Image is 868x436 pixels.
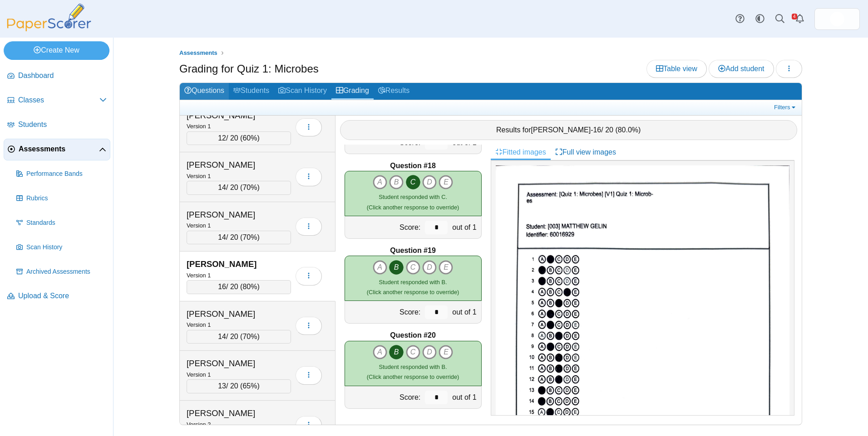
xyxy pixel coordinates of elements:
b: Question #19 [390,246,435,256]
span: Dashboard [18,71,107,81]
div: Score: [345,301,423,323]
small: Version 1 [187,123,211,130]
a: Rubrics [13,188,110,209]
i: A [373,260,387,275]
span: 14 [218,333,226,340]
div: / 20 ( ) [187,379,291,393]
a: Upload & Score [4,286,110,307]
i: D [422,175,437,189]
span: Assessments [179,49,217,56]
small: Version 1 [187,272,211,279]
small: Version 1 [187,222,211,229]
img: ps.hreErqNOxSkiDGg1 [830,12,844,26]
span: Classes [18,95,99,105]
span: 14 [218,233,226,241]
span: 80.0% [618,126,638,134]
div: / 20 ( ) [187,181,291,194]
a: Alerts [790,9,810,29]
a: Standards [13,212,110,234]
div: Score: [345,386,423,408]
span: 65% [242,382,257,390]
span: Table view [656,65,697,73]
i: A [373,345,387,359]
div: / 20 ( ) [187,231,291,244]
a: Dashboard [4,65,110,87]
i: E [439,345,453,359]
span: [PERSON_NAME] [531,126,591,134]
small: (Click another response to override) [367,194,459,210]
span: Rubrics [26,194,107,203]
i: E [439,260,453,275]
span: 12 [218,134,226,142]
div: out of 1 [450,216,481,238]
div: [PERSON_NAME] [187,209,277,221]
a: Assessments [177,48,220,59]
i: C [406,260,420,275]
small: Version 1 [187,173,211,179]
a: Students [4,114,110,136]
div: [PERSON_NAME] [187,308,277,320]
i: A [373,175,387,189]
span: 14 [218,184,226,191]
span: Student responded with B. [379,279,447,286]
small: Version 2 [187,421,211,428]
a: PaperScorer [4,25,94,33]
div: out of 1 [450,131,481,154]
a: Classes [4,90,110,111]
i: D [422,260,437,275]
i: B [389,175,404,189]
span: Upload & Score [18,291,107,301]
small: (Click another response to override) [367,279,459,296]
span: 70% [242,333,257,340]
a: Scan History [13,237,110,258]
a: Filters [772,103,799,112]
a: Add student [709,60,774,78]
span: 70% [242,233,257,241]
div: [PERSON_NAME] [187,159,277,171]
span: 80% [242,283,257,291]
b: Question #20 [390,330,435,340]
span: Standards [26,218,107,228]
h1: Grading for Quiz 1: Microbes [179,61,319,77]
i: B [389,260,404,275]
i: D [422,345,437,359]
i: C [406,175,420,189]
span: Student responded with C. [379,194,447,200]
div: / 20 ( ) [187,280,291,294]
i: B [389,345,404,359]
a: Full view images [551,145,621,160]
i: C [406,345,420,359]
div: [PERSON_NAME] [187,110,277,121]
i: E [439,175,453,189]
a: Students [229,83,274,100]
img: PaperScorer [4,4,94,31]
a: ps.hreErqNOxSkiDGg1 [814,8,860,30]
span: 70% [242,184,257,191]
div: Score: [345,216,423,238]
div: Results for - / 20 ( ) [340,120,798,140]
small: Version 1 [187,321,211,328]
div: / 20 ( ) [187,131,291,145]
span: 60% [242,134,257,142]
span: Add student [718,65,764,73]
span: Students [18,120,107,130]
span: Assessments [19,144,99,154]
span: Micah Willis [830,12,844,26]
a: Fitted images [491,145,551,160]
div: / 20 ( ) [187,330,291,344]
a: Assessments [4,139,110,160]
div: [PERSON_NAME] [187,258,277,270]
a: Grading [331,83,374,100]
span: 13 [218,382,226,390]
div: out of 1 [450,301,481,323]
span: Student responded with B. [379,363,447,370]
a: Performance Bands [13,163,110,185]
span: 16 [593,126,601,134]
a: Questions [180,83,229,100]
a: Archived Assessments [13,261,110,283]
a: Create New [4,41,109,59]
span: 16 [218,283,226,291]
span: Scan History [26,243,107,252]
small: Version 1 [187,371,211,378]
span: Performance Bands [26,170,107,179]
